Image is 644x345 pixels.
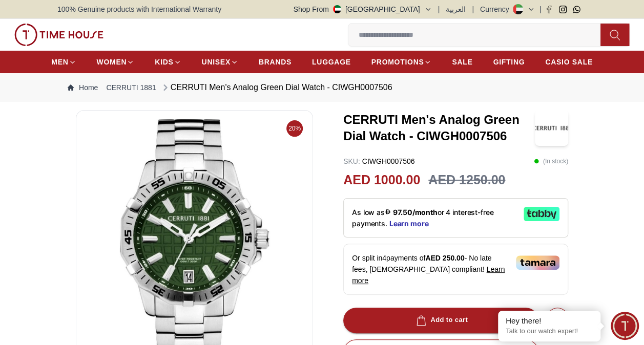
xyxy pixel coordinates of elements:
h3: CERRUTI Men's Analog Green Dial Watch - CIWGH0007506 [343,112,535,144]
div: Currency [480,4,513,14]
button: العربية [446,4,466,14]
p: CIWGH0007506 [343,156,414,166]
nav: Breadcrumb [57,73,587,102]
h3: AED 1250.00 [428,170,505,190]
a: UNISEX [202,53,238,71]
a: BRANDS [259,53,292,71]
a: Home [68,82,98,93]
span: LUGGAGE [312,57,351,67]
span: 20% [286,120,303,137]
span: GIFTING [493,57,525,67]
span: UNISEX [202,57,231,67]
span: AED 250.00 [425,254,464,262]
a: Facebook [545,6,553,13]
span: | [438,4,440,14]
span: SALE [452,57,472,67]
span: KIDS [155,57,173,67]
div: Or split in 4 payments of - No late fees, [DEMOGRAPHIC_DATA] compliant! [343,244,568,295]
div: Hey there! [506,316,593,326]
a: KIDS [155,53,181,71]
div: CERRUTI Men's Analog Green Dial Watch - CIWGH0007506 [160,81,392,94]
a: CASIO SALE [545,53,593,71]
button: Shop From[GEOGRAPHIC_DATA] [294,4,432,14]
a: Instagram [559,6,567,13]
a: Whatsapp [573,6,580,13]
a: MEN [51,53,76,71]
a: WOMEN [97,53,135,71]
span: SKU : [343,157,360,165]
span: CASIO SALE [545,57,593,67]
span: WOMEN [97,57,127,67]
img: United Arab Emirates [333,5,341,13]
button: Add to cart [343,308,538,333]
a: LUGGAGE [312,53,351,71]
span: BRANDS [259,57,292,67]
a: CERRUTI 1881 [106,82,156,93]
span: MEN [51,57,68,67]
img: ... [14,24,103,46]
a: PROMOTIONS [371,53,432,71]
span: Learn more [352,265,505,285]
div: Add to cart [414,314,468,326]
img: CERRUTI Men's Analog Green Dial Watch - CIWGH0007506 [535,110,568,146]
a: GIFTING [493,53,525,71]
a: SALE [452,53,472,71]
span: PROMOTIONS [371,57,424,67]
span: | [472,4,474,14]
span: | [539,4,541,14]
p: Talk to our watch expert! [506,327,593,336]
span: 100% Genuine products with International Warranty [57,4,221,14]
p: ( In stock ) [534,156,568,166]
div: Chat Widget [611,312,639,340]
h2: AED 1000.00 [343,170,420,190]
img: Tamara [516,255,559,270]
